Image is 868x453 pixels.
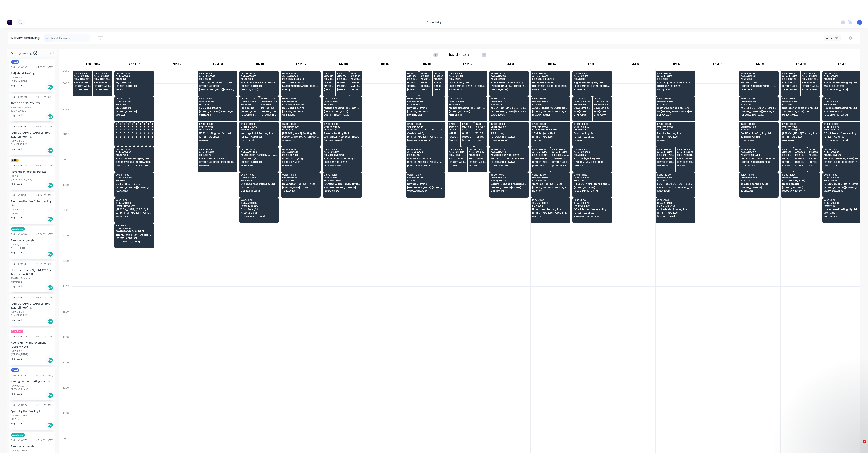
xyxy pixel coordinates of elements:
span: Dowbury Pty Ltd [324,81,334,84]
span: MITCHELTON [532,88,569,91]
span: SOUTH QLD ROOFING PTY LTD [657,81,694,84]
span: PO # 15469 [740,78,777,80]
span: MURWILLUMBAH [782,114,819,116]
span: Delivery backlog [10,51,32,55]
span: Dowbury Pty Ltd [594,107,611,109]
div: FNM 20 [780,61,822,69]
span: Dowbury Pty Ltd [449,81,486,84]
span: Order # 194135 [782,75,799,77]
span: H&L Metal Roofing [532,81,569,84]
span: [STREET_ADDRESS][PERSON_NAME] (STORE) [74,85,91,87]
span: 07:30 [136,123,137,125]
span: PO # 94074 [449,78,486,80]
span: [PERSON_NAME] [491,88,527,91]
span: 9 OZONE PARADE [824,110,860,113]
span: PO # 37298 A [420,78,431,80]
span: 07:30 - 08:30 [657,123,694,125]
div: 04:56 PM [DATE] [36,66,53,69]
span: GCMR Project Services Pty Ltd [491,81,527,84]
span: Order # 194137 [491,100,527,103]
span: # 193754 [337,75,348,77]
span: 06:30 - 07:30 [241,97,257,100]
div: FNM 17 [655,61,697,69]
div: FNM 02 [156,61,197,69]
span: Order # 194060 [407,100,444,103]
span: Havendeen Roofing Pty Ltd [434,81,444,84]
span: Lot 8002 [GEOGRAPHIC_DATA] Dve [282,85,319,87]
div: TNT ROOFING PTY LTD [11,101,53,105]
span: 05:30 [420,72,431,74]
span: 07:30 [462,123,473,125]
span: 05:30 - 06:30 [802,72,819,74]
div: Del [48,114,53,120]
span: PO # 93645 [337,78,348,80]
span: IRT Roofing [241,107,257,109]
span: # 192863 [434,75,444,77]
span: # 192853 [407,75,418,77]
span: AMJ Metal Roofing [740,81,777,84]
span: 06:30 - 07:30 [532,97,569,100]
span: Havendeen Roofing Pty Ltd [824,107,860,109]
span: PO # 29748 [199,78,236,80]
iframe: Intercom live chat [855,440,864,449]
span: PO # 51515-25505HC [282,78,319,80]
span: [STREET_ADDRESS] (STORE) [782,85,799,87]
span: Order # 194124 [782,100,819,103]
span: AMJ Metal Roofing [199,107,236,109]
img: Factory [7,20,12,25]
span: 07:30 - 08:30 [324,123,361,125]
span: BEENLEIGH [574,88,611,91]
span: [GEOGRAPHIC_DATA] [350,88,361,91]
span: Order # 194156 [491,75,527,77]
span: LOT [STREET_ADDRESS][PERSON_NAME] [532,85,569,87]
span: 07:30 [128,123,129,125]
div: FNM 08 [322,61,364,69]
span: PO # 36133A [824,103,860,106]
span: H&L Metal Roofing [282,81,319,84]
span: [STREET_ADDRESS] [116,110,152,113]
span: 298-[STREET_ADDRESS][PERSON_NAME] (VISY) [574,110,591,113]
div: PO #DRAYTON 0929 [11,106,32,109]
span: Order # 194118 [324,100,361,103]
span: Maintek Roofing - [PERSON_NAME] [449,107,486,109]
span: Morayfield [657,88,694,91]
span: 06:30 - 07:30 [407,97,444,100]
div: FNM 09 [364,61,405,69]
span: 7 AM [11,60,19,64]
span: PO # 3875 [116,78,152,80]
span: PO # 15323 [199,103,236,106]
span: [PERSON_NAME][GEOGRAPHIC_DATA] [407,88,418,91]
span: ARCHERFIELD [74,88,91,91]
span: 2/27 CHAIRLIFT AVE [824,85,860,87]
span: PO # 82362 [574,103,591,106]
span: 06:30 - 07:30 [824,97,860,100]
span: Order # 194117 [574,75,611,77]
span: PO # 51448-25.574.1 [532,78,569,80]
span: Order # 194144 [74,75,91,77]
span: My Cladders [116,81,152,84]
span: Order # 193957 [241,75,277,77]
div: [PERSON_NAME] [11,79,53,83]
span: 05:30 - 06:30 [824,72,860,74]
span: Highline Roofing Pty Ltd [574,81,611,84]
div: 07:00 [59,107,72,132]
div: Del [48,84,53,90]
span: MORNINGSIDE [407,114,444,116]
span: HELENSVALE [449,88,486,91]
span: 06:30 - 07:30 [282,97,319,100]
div: FNM 14 [530,61,572,69]
span: My Cladders [116,107,152,109]
span: 05:30 - 06:30 [740,72,777,74]
span: 208 [PERSON_NAME] DVE [782,110,819,113]
span: CAPALABA [740,88,777,91]
span: Bluescope Lysaght [74,81,91,84]
span: [STREET_ADDRESS] [282,110,319,113]
span: Order # 194015 [740,100,777,103]
span: Order # 194113 [824,75,860,77]
span: [STREET_ADDRESS][PERSON_NAME] [740,110,777,113]
div: AMJ Metal Roofing [11,71,53,75]
span: Maintek Roofing - [PERSON_NAME] [324,107,361,109]
span: 06:30 - 07:30 [740,97,777,100]
span: 05:30 - 06:30 [449,72,486,74]
span: 05:30 [324,72,334,74]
